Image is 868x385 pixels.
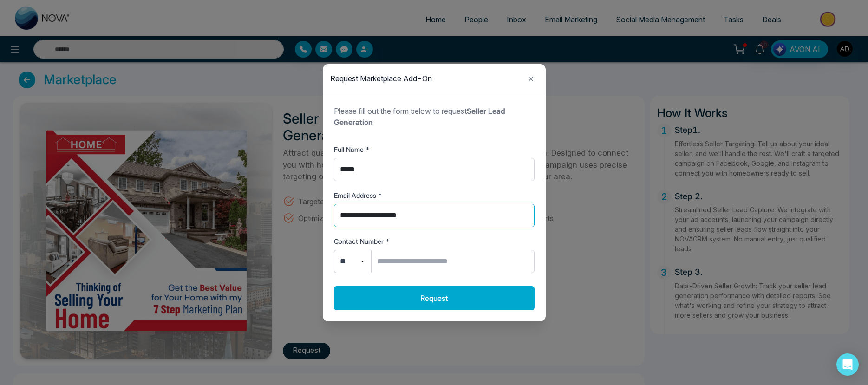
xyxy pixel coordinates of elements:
button: Close modal [523,72,538,86]
label: Contact Number * [334,236,535,246]
p: Please fill out the form below to request [334,105,535,128]
h2: Request Marketplace Add-On [330,74,432,83]
div: Open Intercom Messenger [836,353,859,376]
label: Full Name * [334,144,535,154]
button: Request [334,286,535,310]
strong: Seller Lead Generation [334,106,505,127]
label: Email Address * [334,190,535,200]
